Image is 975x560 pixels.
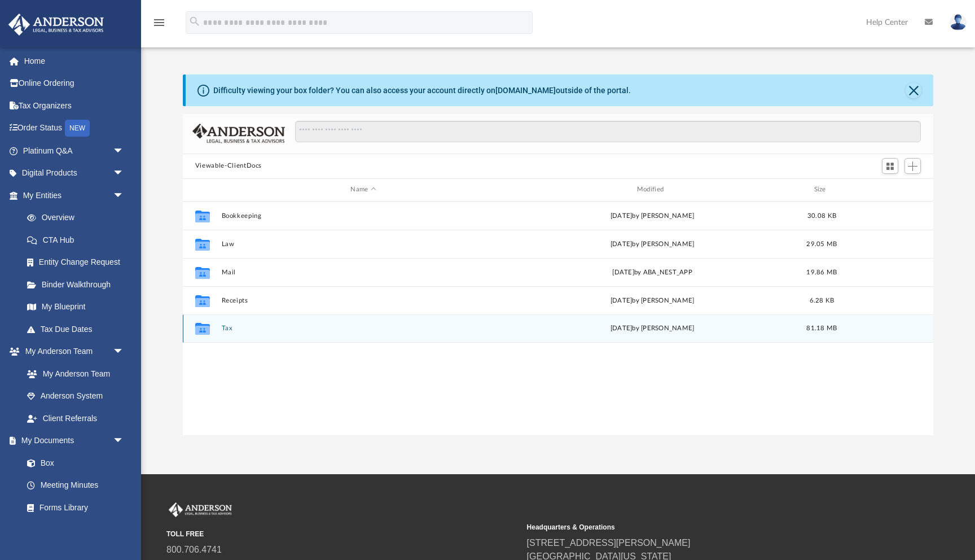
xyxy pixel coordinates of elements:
button: Add [904,158,921,174]
a: Box [16,452,130,474]
div: Name [221,185,505,195]
a: Forms Library [16,496,130,519]
span: arrow_drop_down [113,430,135,453]
button: Close [906,82,921,98]
span: arrow_drop_down [113,162,135,185]
a: Anderson System [16,385,135,408]
span: 6.28 KB [809,297,834,303]
a: 800.706.4741 [166,545,222,554]
a: Tax Due Dates [16,318,141,340]
button: Tax [221,325,505,332]
div: Modified [510,185,794,195]
div: [DATE] by [PERSON_NAME] [510,239,794,249]
a: Entity Change Request [16,251,141,274]
small: Headquarters & Operations [527,522,880,532]
span: 81.18 MB [806,325,837,331]
a: Platinum Q&Aarrow_drop_down [8,139,141,162]
div: grid [183,202,933,436]
div: Size [799,185,844,195]
div: [DATE] by [PERSON_NAME] [510,295,794,305]
a: menu [152,21,166,29]
a: CTA Hub [16,229,141,251]
a: Online Ordering [8,72,141,95]
img: Anderson Advisors Platinum Portal [5,14,107,36]
a: Overview [16,207,141,229]
input: Search files and folders [295,121,921,142]
button: Law [221,240,505,248]
a: Notarize [16,519,135,541]
a: My Documentsarrow_drop_down [8,430,135,452]
a: Client Referrals [16,407,135,430]
img: Anderson Advisors Platinum Portal [166,502,234,517]
a: Digital Productsarrow_drop_down [8,162,141,185]
button: Mail [221,269,505,276]
a: Tax Organizers [8,94,141,117]
a: My Blueprint [16,296,135,318]
a: My Anderson Team [16,362,130,385]
button: Receipts [221,297,505,304]
span: arrow_drop_down [113,340,135,364]
a: My Anderson Teamarrow_drop_down [8,340,135,363]
span: 29.05 MB [806,240,837,247]
div: [DATE] by [PERSON_NAME] [510,323,794,334]
a: [STREET_ADDRESS][PERSON_NAME] [527,538,691,548]
img: User Pic [950,14,967,30]
span: arrow_drop_down [113,184,135,207]
div: Difficulty viewing your box folder? You can also access your account directly on outside of the p... [213,85,631,97]
a: Meeting Minutes [16,474,135,497]
i: menu [152,16,166,29]
div: NEW [65,120,90,137]
small: TOLL FREE [166,529,519,539]
span: arrow_drop_down [113,139,135,163]
a: My Entitiesarrow_drop_down [8,184,141,207]
button: Viewable-ClientDocs [195,161,262,171]
button: Switch to Grid View [882,158,899,174]
i: search [188,15,201,28]
div: [DATE] by [PERSON_NAME] [510,211,794,221]
div: id [188,185,216,195]
a: Binder Walkthrough [16,273,141,296]
a: [DOMAIN_NAME] [495,86,556,95]
div: id [849,185,928,195]
a: Home [8,50,141,72]
span: 30.08 KB [807,212,836,218]
button: Bookkeeping [221,212,505,220]
span: 19.86 MB [806,269,837,275]
a: Order StatusNEW [8,117,141,140]
div: [DATE] by ABA_NEST_APP [510,267,794,277]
